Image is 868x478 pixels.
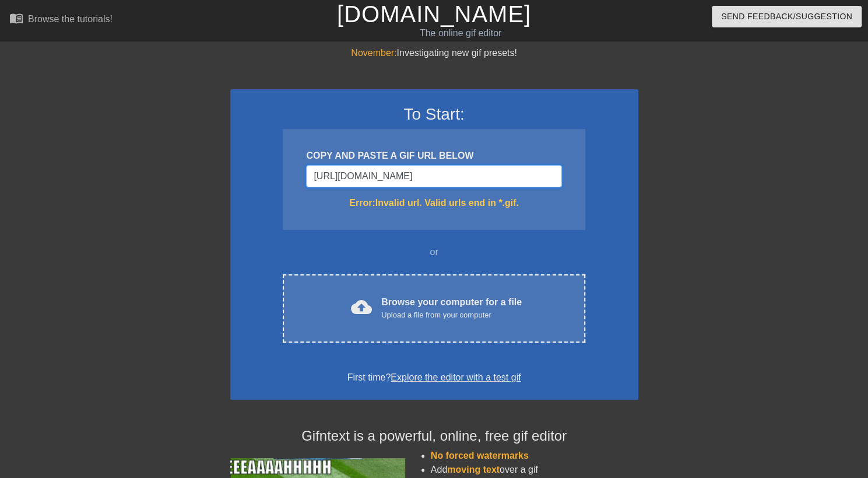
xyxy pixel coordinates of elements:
h4: Gifntext is a powerful, online, free gif editor [230,428,638,445]
span: November: [351,48,396,58]
h3: To Start: [245,104,623,124]
div: The online gif editor [295,26,625,40]
span: Send Feedback/Suggestion [721,9,852,24]
span: cloud_upload [351,296,372,317]
a: Explore the editor with a test gif [391,372,521,382]
div: Browse the tutorials! [28,14,113,24]
div: Error: Invalid url. Valid urls end in *.gif. [306,196,561,210]
div: Browse your computer for a file [381,295,522,321]
a: Browse the tutorials! [9,11,113,29]
span: No forced watermarks [431,451,529,460]
div: Upload a file from your computer [381,309,522,321]
span: moving text [447,465,500,474]
li: Add over a gif [431,463,638,477]
div: Investigating new gif presets! [230,46,638,60]
button: Send Feedback/Suggestion [712,6,862,27]
input: Username [306,165,561,187]
div: or [261,245,608,259]
a: [DOMAIN_NAME] [337,1,531,27]
div: COPY AND PASTE A GIF URL BELOW [306,149,561,163]
span: menu_book [9,11,23,25]
div: First time? [245,371,623,385]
